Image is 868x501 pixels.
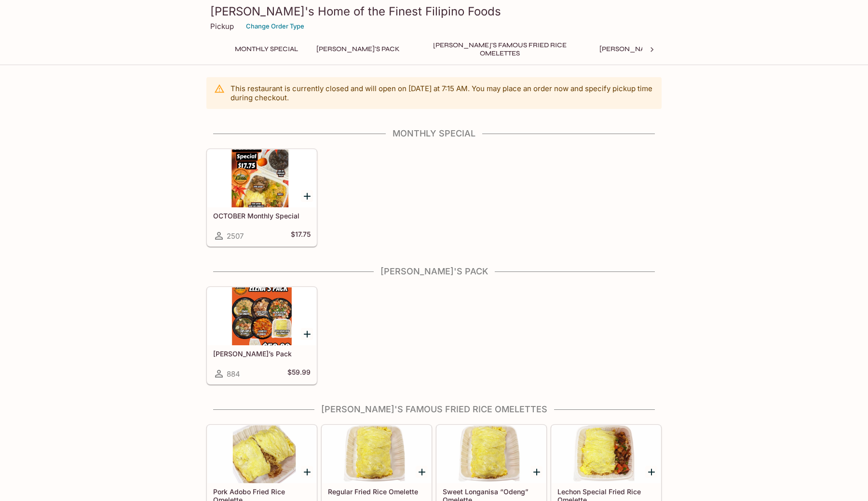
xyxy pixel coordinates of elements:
[301,466,313,478] button: Add Pork Adobo Fried Rice Omelette
[322,425,431,483] div: Regular Fried Rice Omelette
[311,42,405,56] button: [PERSON_NAME]'s Pack
[416,466,428,478] button: Add Regular Fried Rice Omelette
[291,230,311,242] h5: $17.75
[227,369,240,379] span: 884
[206,404,662,415] h4: [PERSON_NAME]'s Famous Fried Rice Omelettes
[437,425,546,483] div: Sweet Longanisa “Odeng” Omelette
[328,487,425,496] h5: Regular Fried Rice Omelette
[213,350,311,358] h5: [PERSON_NAME]’s Pack
[206,128,662,139] h4: Monthly Special
[210,4,658,19] h3: [PERSON_NAME]'s Home of the Finest Filipino Foods
[207,149,317,246] a: OCTOBER Monthly Special2507$17.75
[231,84,654,102] p: This restaurant is currently closed and will open on [DATE] at 7:15 AM . You may place an order n...
[242,19,309,34] button: Change Order Type
[230,42,303,56] button: Monthly Special
[645,466,657,478] button: Add Lechon Special Fried Rice Omelette
[594,42,717,56] button: [PERSON_NAME]'s Mixed Plates
[530,466,542,478] button: Add Sweet Longanisa “Odeng” Omelette
[301,328,313,340] button: Add Elena’s Pack
[287,368,311,379] h5: $59.99
[552,425,661,483] div: Lechon Special Fried Rice Omelette
[227,231,244,241] span: 2507
[301,190,313,202] button: Add OCTOBER Monthly Special
[207,287,317,384] a: [PERSON_NAME]’s Pack884$59.99
[207,425,316,483] div: Pork Adobo Fried Rice Omelette
[213,212,311,220] h5: OCTOBER Monthly Special
[207,149,316,207] div: OCTOBER Monthly Special
[413,42,586,56] button: [PERSON_NAME]'s Famous Fried Rice Omelettes
[206,266,662,277] h4: [PERSON_NAME]'s Pack
[210,22,234,31] p: Pickup
[207,287,316,345] div: Elena’s Pack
